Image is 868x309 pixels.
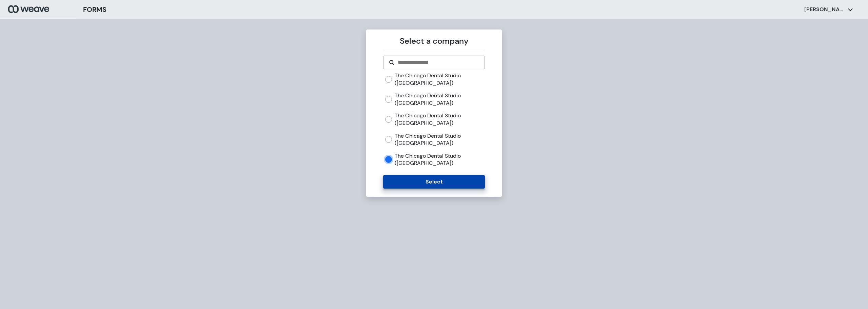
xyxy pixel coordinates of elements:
[395,132,485,147] label: The Chicago Dental Studio ([GEOGRAPHIC_DATA])
[397,58,479,66] input: Search
[395,72,485,86] label: The Chicago Dental Studio ([GEOGRAPHIC_DATA])
[395,92,485,107] label: The Chicago Dental Studio ([GEOGRAPHIC_DATA])
[383,35,485,47] p: Select a company
[383,175,485,189] button: Select
[804,6,845,13] p: [PERSON_NAME]
[83,4,106,15] h3: FORMS
[395,152,485,167] label: The Chicago Dental Studio ([GEOGRAPHIC_DATA])
[395,112,485,127] label: The Chicago Dental Studio ([GEOGRAPHIC_DATA])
